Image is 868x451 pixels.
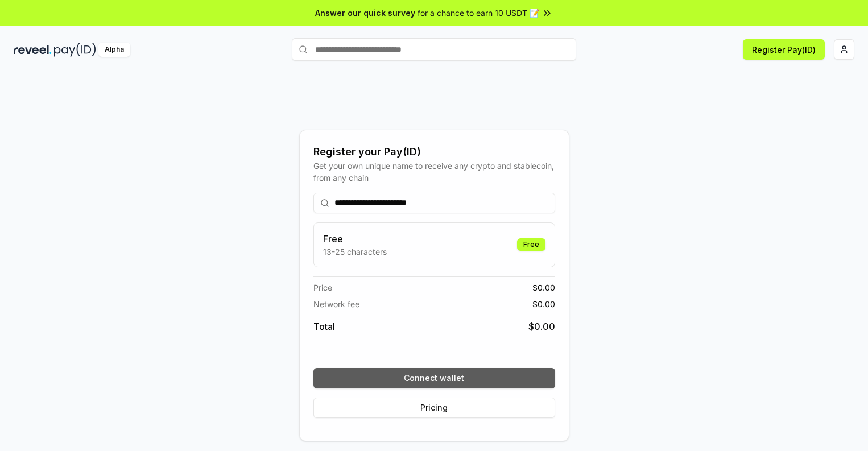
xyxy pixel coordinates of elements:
[313,368,555,388] button: Connect wallet
[532,298,555,310] span: $ 0.00
[313,398,555,418] button: Pricing
[98,43,130,57] div: Alpha
[418,7,539,19] span: for a chance to earn 10 USDT 📝
[313,144,555,160] div: Register your Pay(ID)
[313,320,335,333] span: Total
[323,232,387,246] h3: Free
[313,160,555,184] div: Get your own unique name to receive any crypto and stablecoin, from any chain
[54,43,96,57] img: pay_id
[313,298,359,310] span: Network fee
[743,39,825,60] button: Register Pay(ID)
[532,282,555,293] span: $ 0.00
[315,7,415,19] span: Answer our quick survey
[323,246,387,258] p: 13-25 characters
[528,320,555,333] span: $ 0.00
[517,238,545,251] div: Free
[313,282,332,293] span: Price
[14,43,52,57] img: reveel_dark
